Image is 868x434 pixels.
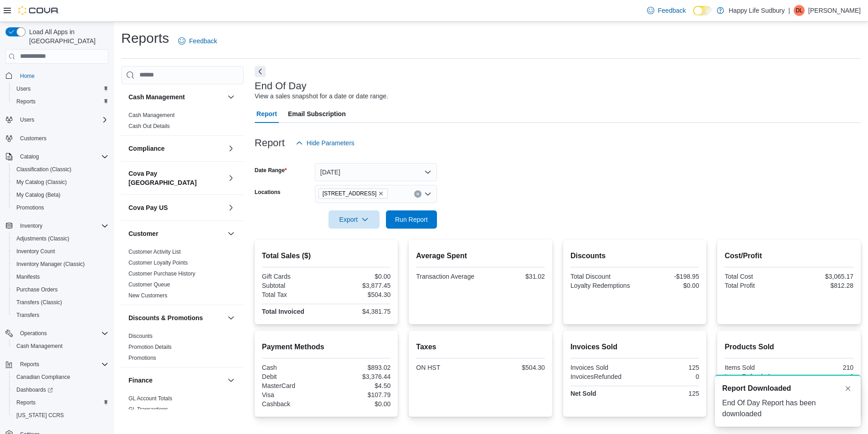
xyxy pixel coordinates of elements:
[128,333,153,339] a: Discounts
[13,233,108,244] span: Adjustments (Classic)
[2,69,112,82] button: Home
[9,409,112,422] button: [US_STATE] CCRS
[121,246,244,305] div: Customer
[13,410,67,421] a: [US_STATE] CCRS
[2,358,112,371] button: Reports
[328,364,390,371] div: $893.02
[13,397,39,408] a: Reports
[121,29,169,47] h1: Reports
[13,189,108,200] span: My Catalog (Beta)
[20,330,47,337] span: Operations
[26,27,108,46] span: Load All Apps in [GEOGRAPHIC_DATA]
[16,359,108,370] span: Reports
[226,173,236,184] button: Cova Pay [GEOGRAPHIC_DATA]
[20,153,39,160] span: Catalog
[255,66,266,77] button: Next
[16,412,64,419] span: [US_STATE] CCRS
[658,6,686,15] span: Feedback
[16,220,108,231] span: Inventory
[128,112,175,118] a: Cash Management
[329,210,380,229] button: Export
[20,116,34,123] span: Users
[121,331,244,367] div: Discounts & Promotions
[128,248,181,255] span: Customer Activity List
[226,92,236,102] button: Cash Management
[13,271,108,282] span: Manifests
[13,259,108,270] span: Inventory Manager (Classic)
[128,203,168,212] h3: Cova Pay US
[13,177,71,188] a: My Catalog (Classic)
[128,313,203,322] h3: Discounts & Promotions
[13,83,108,94] span: Users
[9,189,112,201] button: My Catalog (Beta)
[13,284,62,295] a: Purchase Orders
[722,398,853,419] div: End Of Day Report has been downloaded
[128,395,172,402] a: GL Account Totals
[9,309,112,322] button: Transfers
[16,386,53,393] span: Dashboards
[643,1,689,20] a: Feedback
[16,311,39,319] span: Transfers
[323,189,377,198] span: [STREET_ADDRESS]
[16,286,58,293] span: Purchase Orders
[13,164,75,175] a: Classification (Classic)
[416,273,478,280] div: Transaction Average
[2,220,112,232] button: Inventory
[637,373,699,380] div: 0
[724,250,853,261] h2: Cost/Profit
[637,364,699,371] div: 125
[378,191,384,196] button: Remove 1307 Algonquin Ave #1 from selection in this group
[16,151,42,162] button: Catalog
[483,273,545,280] div: $31.02
[13,310,108,321] span: Transfers
[255,138,285,148] h3: Report
[328,291,390,298] div: $504.30
[2,113,112,126] button: Users
[16,179,67,186] span: My Catalog (Classic)
[128,271,195,277] a: Customer Purchase History
[13,297,108,308] span: Transfers (Classic)
[570,373,633,380] div: InvoicesRefunded
[16,98,36,105] span: Reports
[262,400,324,408] div: Cashback
[128,229,224,238] button: Customer
[128,281,170,288] a: Customer Queue
[13,372,74,383] a: Canadian Compliance
[16,260,85,268] span: Inventory Manager (Classic)
[2,132,112,145] button: Customers
[128,355,156,361] a: Promotions
[13,202,108,213] span: Promotions
[16,133,50,144] a: Customers
[724,273,787,280] div: Total Cost
[570,250,699,261] h2: Discounts
[128,376,153,385] h3: Finance
[416,364,478,371] div: ON HST
[808,5,861,16] p: [PERSON_NAME]
[637,390,699,397] div: 125
[288,105,346,123] span: Email Subscription
[395,215,428,224] span: Run Report
[20,222,42,230] span: Inventory
[9,82,112,95] button: Users
[128,169,224,187] h3: Cova Pay [GEOGRAPHIC_DATA]
[307,138,354,148] span: Hide Parameters
[13,96,108,107] span: Reports
[637,273,699,280] div: -$198.95
[226,228,236,239] button: Customer
[13,83,34,94] a: Users
[16,133,108,144] span: Customers
[315,163,437,181] button: [DATE]
[722,383,853,394] div: Notification
[328,273,390,280] div: $0.00
[16,114,38,125] button: Users
[794,5,805,16] div: David Law
[16,248,55,255] span: Inventory Count
[2,150,112,163] button: Catalog
[16,359,43,370] button: Reports
[262,364,324,371] div: Cash
[13,297,66,308] a: Transfers (Classic)
[13,341,66,352] a: Cash Management
[128,406,168,413] span: GL Transactions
